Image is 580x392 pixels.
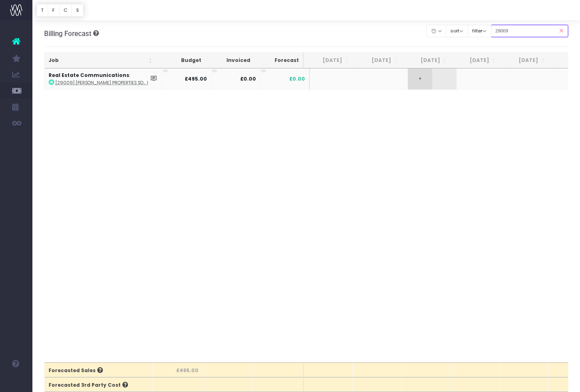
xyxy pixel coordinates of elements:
th: Aug 25: activate to sort column ascending [353,53,402,68]
span: £0.00 [289,75,305,83]
strong: £495.00 [185,75,207,82]
input: Search... [491,25,569,37]
img: images/default_profile_image.png [10,376,22,388]
abbr: [29009] Martin's Properties South Oxfordshire Briefing Note [55,80,158,86]
th: Jul 25: activate to sort column ascending [304,53,353,68]
span: Billing Forecast [44,30,92,38]
th: Forecasted 3rd Party Cost [45,377,153,392]
strong: £0.00 [240,75,256,82]
strong: Real Estate Communications [49,72,129,79]
th: Job: activate to sort column ascending [45,53,156,68]
th: Invoiced [205,53,254,68]
button: S [71,4,83,17]
button: F [48,4,60,17]
th: £495.00 [153,362,203,377]
button: C [59,4,72,17]
button: filter [468,25,491,37]
button: T [36,4,48,17]
th: Oct 25: activate to sort column ascending [451,53,500,68]
div: Vertical button group [36,4,83,17]
th: Sep 25: activate to sort column ascending [402,53,451,68]
button: sort [446,25,468,37]
span: + [408,68,432,89]
td: : [45,68,162,89]
span: Forecasted Sales [49,367,103,374]
th: Budget [156,53,205,68]
th: Forecast [254,53,304,68]
th: Nov 25: activate to sort column ascending [500,53,549,68]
